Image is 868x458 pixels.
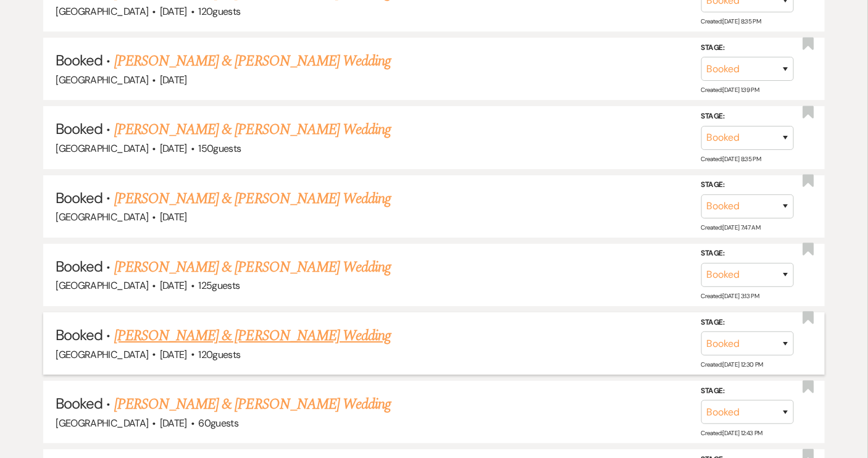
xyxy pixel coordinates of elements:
[701,154,761,162] span: Created: [DATE] 8:35 PM
[160,142,187,155] span: [DATE]
[701,178,794,192] label: Stage:
[56,348,148,361] span: [GEOGRAPHIC_DATA]
[701,17,761,25] span: Created: [DATE] 8:35 PM
[701,292,759,300] span: Created: [DATE] 3:13 PM
[56,51,102,70] span: Booked
[114,325,391,347] a: [PERSON_NAME] & [PERSON_NAME] Wedding
[701,110,794,123] label: Stage:
[160,417,187,430] span: [DATE]
[701,429,762,437] span: Created: [DATE] 12:43 PM
[160,210,187,223] span: [DATE]
[160,73,187,86] span: [DATE]
[701,247,794,260] label: Stage:
[56,394,102,413] span: Booked
[160,279,187,292] span: [DATE]
[114,393,391,415] a: [PERSON_NAME] & [PERSON_NAME] Wedding
[701,86,759,94] span: Created: [DATE] 1:39 PM
[198,142,241,155] span: 150 guests
[160,5,187,18] span: [DATE]
[56,188,102,207] span: Booked
[56,119,102,138] span: Booked
[198,279,240,292] span: 125 guests
[56,325,102,344] span: Booked
[56,417,148,430] span: [GEOGRAPHIC_DATA]
[701,41,794,55] label: Stage:
[701,315,794,329] label: Stage:
[114,188,391,210] a: [PERSON_NAME] & [PERSON_NAME] Wedding
[56,142,148,155] span: [GEOGRAPHIC_DATA]
[701,223,761,231] span: Created: [DATE] 7:47 AM
[56,73,148,86] span: [GEOGRAPHIC_DATA]
[160,348,187,361] span: [DATE]
[56,210,148,223] span: [GEOGRAPHIC_DATA]
[198,417,238,430] span: 60 guests
[701,385,794,398] label: Stage:
[56,279,148,292] span: [GEOGRAPHIC_DATA]
[114,119,391,141] a: [PERSON_NAME] & [PERSON_NAME] Wedding
[114,50,391,72] a: [PERSON_NAME] & [PERSON_NAME] Wedding
[701,360,763,368] span: Created: [DATE] 12:30 PM
[56,257,102,276] span: Booked
[114,256,391,278] a: [PERSON_NAME] & [PERSON_NAME] Wedding
[198,348,240,361] span: 120 guests
[56,5,148,18] span: [GEOGRAPHIC_DATA]
[198,5,240,18] span: 120 guests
